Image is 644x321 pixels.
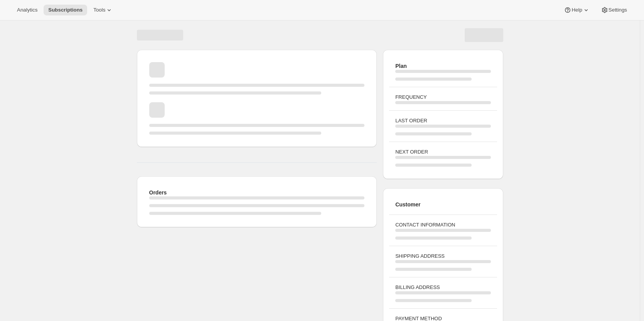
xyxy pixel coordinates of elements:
span: Help [572,7,582,13]
button: Help [559,5,594,15]
h2: Orders [149,189,365,196]
button: Subscriptions [44,5,87,15]
button: Analytics [12,5,42,15]
h3: NEXT ORDER [395,148,491,156]
button: Tools [89,5,118,15]
span: Tools [93,7,105,13]
h3: BILLING ADDRESS [395,284,491,291]
h2: Plan [395,62,491,70]
span: Settings [609,7,627,13]
button: Settings [596,5,632,15]
h3: CONTACT INFORMATION [395,221,491,229]
h3: LAST ORDER [395,117,491,125]
h3: SHIPPING ADDRESS [395,252,491,260]
span: Subscriptions [48,7,83,13]
span: Analytics [17,7,37,13]
h2: Customer [395,201,491,208]
h3: FREQUENCY [395,93,491,101]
